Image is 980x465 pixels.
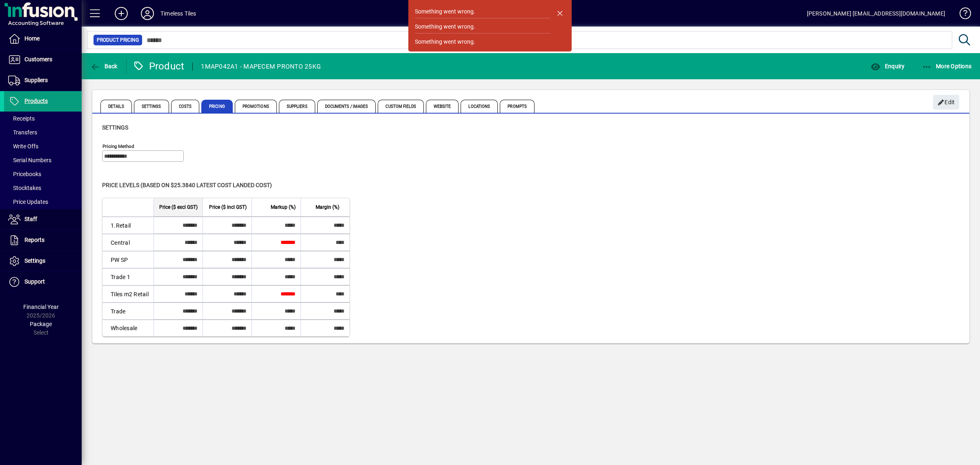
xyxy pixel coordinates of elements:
[8,157,51,163] span: Serial Numbers
[271,203,296,212] span: Markup (%)
[279,100,315,113] span: Suppliers
[23,304,59,310] span: Financial Year
[4,230,82,250] a: Reports
[378,100,423,113] span: Custom Fields
[316,203,339,212] span: Margin (%)
[102,124,128,131] span: Settings
[4,251,82,271] a: Settings
[24,257,45,264] span: Settings
[4,167,82,181] a: Pricebooks
[8,199,48,205] span: Price Updates
[317,100,376,113] span: Documents / Images
[871,63,904,69] span: Enquiry
[108,6,134,21] button: Add
[938,96,955,109] span: Edit
[102,302,154,320] td: Trade
[953,2,970,28] a: Knowledge Base
[4,29,82,49] a: Home
[8,171,41,177] span: Pricebooks
[4,272,82,292] a: Support
[102,320,154,336] td: Wholesale
[100,100,132,113] span: Details
[8,129,37,136] span: Transfers
[97,36,139,44] span: Product Pricing
[24,237,45,243] span: Reports
[4,125,82,139] a: Transfers
[500,100,535,113] span: Prompts
[201,60,321,73] div: 1MAP042A1 - MAPECEM PRONTO 25KG
[4,209,82,230] a: Staff
[102,268,154,285] td: Trade 1
[461,100,498,113] span: Locations
[160,7,196,20] div: Timeless Tiles
[24,77,48,83] span: Suppliers
[102,217,154,234] td: 1.Retail
[30,321,52,327] span: Package
[159,203,198,212] span: Price ($ excl GST)
[102,143,134,149] mat-label: Pricing method
[201,100,233,113] span: Pricing
[102,182,272,188] span: Price levels (based on $25.3840 Latest cost landed cost)
[8,143,38,150] span: Write Offs
[90,63,118,69] span: Back
[24,56,52,63] span: Customers
[24,216,37,222] span: Staff
[4,181,82,195] a: Stocktakes
[8,185,41,191] span: Stocktakes
[8,115,35,122] span: Receipts
[922,63,972,69] span: More Options
[24,98,48,104] span: Products
[4,112,82,125] a: Receipts
[134,6,160,21] button: Profile
[24,278,45,285] span: Support
[102,285,154,302] td: Tiles m2 Retail
[102,234,154,251] td: Central
[134,100,169,113] span: Settings
[4,139,82,153] a: Write Offs
[171,100,200,113] span: Costs
[4,49,82,70] a: Customers
[869,59,906,74] button: Enquiry
[102,251,154,268] td: PW SP
[426,100,459,113] span: Website
[920,59,974,74] button: More Options
[24,35,40,42] span: Home
[4,70,82,91] a: Suppliers
[807,7,945,20] div: [PERSON_NAME] [EMAIL_ADDRESS][DOMAIN_NAME]
[933,95,959,110] button: Edit
[4,195,82,209] a: Price Updates
[209,203,247,212] span: Price ($ incl GST)
[82,59,127,74] app-page-header-button: Back
[88,59,120,74] button: Back
[133,60,185,73] div: Product
[235,100,277,113] span: Promotions
[4,153,82,167] a: Serial Numbers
